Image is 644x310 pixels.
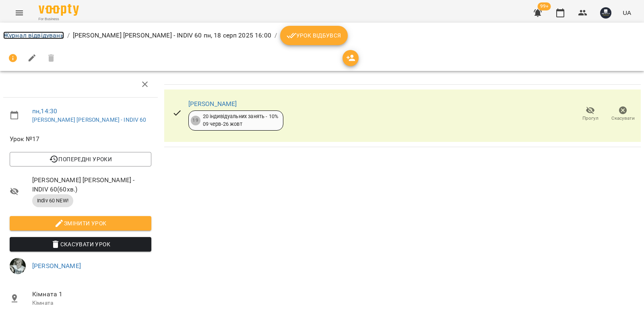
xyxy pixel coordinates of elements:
img: b75cef4f264af7a34768568bb4385639.jpg [10,258,26,274]
span: Змінити урок [16,218,145,228]
span: 99+ [538,2,551,10]
span: [PERSON_NAME] [PERSON_NAME] - INDIV 60 ( 60 хв. ) [32,175,151,194]
button: Попередні уроки [10,152,151,166]
span: Кімната 1 [32,289,151,299]
span: For Business [39,17,79,22]
span: Скасувати Урок [16,239,145,249]
button: Урок відбувся [280,26,348,45]
span: Скасувати [611,115,635,122]
span: Indiv 60 NEW! [32,197,73,204]
span: Прогул [582,115,599,122]
button: Змінити урок [10,216,151,231]
p: Кімната [32,299,151,307]
button: Прогул [574,103,607,125]
nav: breadcrumb [3,26,641,45]
span: Урок №17 [10,134,151,144]
button: Скасувати Урок [10,237,151,252]
a: [PERSON_NAME] [188,100,237,108]
span: UA [623,8,631,17]
img: Voopty Logo [39,4,79,16]
span: Попередні уроки [16,154,145,164]
button: UA [619,5,634,20]
button: Скасувати [607,103,639,125]
div: 19 [191,116,200,125]
p: [PERSON_NAME] [PERSON_NAME] - INDIV 60 пн, 18 серп 2025 16:00 [73,31,271,40]
div: 20 індивідуальних занять - 10% 09 черв - 26 жовт [203,113,278,128]
li: / [275,31,277,40]
a: пн , 14:30 [32,107,57,115]
a: [PERSON_NAME] [PERSON_NAME] - INDIV 60 [32,117,147,123]
a: [PERSON_NAME] [32,262,81,270]
button: Menu [10,3,29,23]
a: Журнал відвідувань [3,31,64,39]
span: Урок відбувся [287,31,341,40]
li: / [67,31,70,40]
img: e7cd9ba82654fddca2813040462380a1.JPG [600,7,611,19]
